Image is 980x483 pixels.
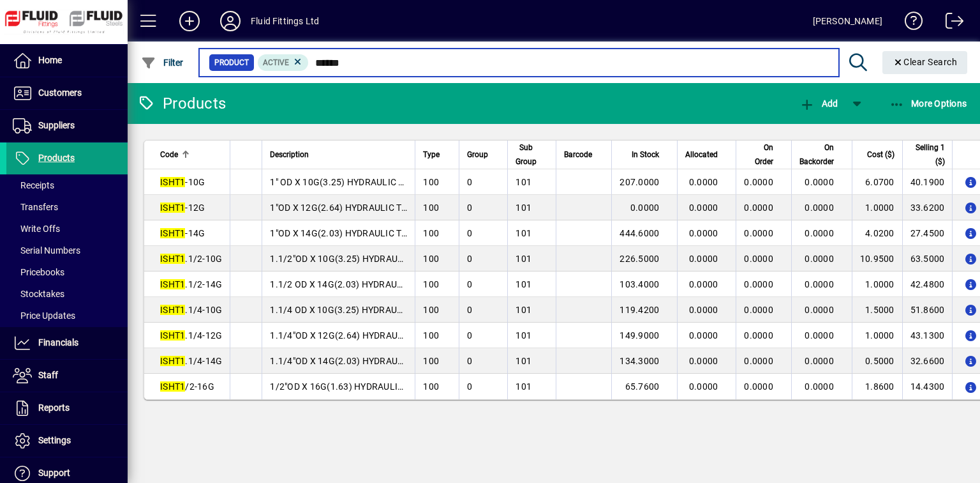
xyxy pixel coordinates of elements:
[852,374,902,399] td: 1.8600
[270,228,419,238] span: 1"OD X 14G(2.03) HYDRAULIC TUBE
[805,305,834,315] span: 0.0000
[38,468,70,478] span: Support
[423,228,439,238] span: 100
[160,228,185,238] em: ISHT1
[423,177,439,187] span: 100
[258,54,309,71] mat-chip: Activation Status: Active
[744,254,773,264] span: 0.0000
[895,3,923,44] a: Knowledge Base
[689,254,718,264] span: 0.0000
[270,254,436,264] span: 1.1/2"OD X 10G(3.25) HYDRAULIC TUBE
[270,279,435,289] span: 1.1/2 OD X 14G(2.03) HYDRAULIC TUBE
[6,261,128,283] a: Pricebooks
[6,174,128,196] a: Receipts
[882,51,968,74] button: Clear
[160,381,185,392] em: ISHT1
[6,305,128,326] a: Price Updates
[689,330,718,341] span: 0.0000
[886,92,970,115] button: More Options
[270,148,407,162] div: Description
[423,148,440,162] span: Type
[744,330,773,341] span: 0.0000
[423,279,439,289] span: 100
[13,224,60,234] span: Write Offs
[632,148,659,162] span: In Stock
[805,228,834,238] span: 0.0000
[852,195,902,220] td: 1.0000
[902,195,953,220] td: 33.6200
[423,148,451,162] div: Type
[852,348,902,374] td: 0.5000
[38,337,78,348] span: Financials
[620,279,659,289] span: 103.4000
[160,305,222,315] span: .1/4-10G
[516,356,531,366] span: 101
[38,370,58,380] span: Staff
[852,246,902,272] td: 10.9500
[160,279,185,289] em: ISHT1
[38,402,70,413] span: Reports
[423,254,439,264] span: 100
[160,177,205,187] span: -10G
[6,218,128,240] a: Write Offs
[141,57,184,68] span: Filter
[160,228,205,238] span: -14G
[38,435,71,445] span: Settings
[685,148,718,162] span: Allocated
[160,356,222,366] span: .1/4-14G
[516,305,531,315] span: 101
[467,330,472,341] span: 0
[799,141,834,169] span: On Backorder
[13,289,64,299] span: Stocktakes
[744,356,773,366] span: 0.0000
[423,381,439,392] span: 100
[516,330,531,341] span: 101
[467,148,488,162] span: Group
[902,272,953,297] td: 42.4800
[620,305,659,315] span: 119.4200
[467,254,472,264] span: 0
[689,356,718,366] span: 0.0000
[689,177,718,187] span: 0.0000
[902,323,953,348] td: 43.1300
[6,283,128,305] a: Stocktakes
[160,148,178,162] span: Code
[160,279,222,289] span: .1/2-14G
[270,177,420,187] span: 1" OD X 10G(3.25) HYDRAULIC TUBE
[160,254,222,264] span: .1/2-10G
[852,169,902,195] td: 6.0700
[38,120,75,130] span: Suppliers
[902,348,953,374] td: 32.6600
[13,180,54,190] span: Receipts
[423,330,439,341] span: 100
[6,392,128,424] a: Reports
[516,228,531,238] span: 101
[6,240,128,261] a: Serial Numbers
[630,203,660,213] span: 0.0000
[160,177,185,187] em: ISHT1
[889,98,967,109] span: More Options
[516,279,531,289] span: 101
[689,228,718,238] span: 0.0000
[6,196,128,218] a: Transfers
[6,327,128,359] a: Financials
[902,297,953,323] td: 51.8600
[902,220,953,246] td: 27.4500
[805,356,834,366] span: 0.0000
[936,3,964,44] a: Logout
[852,297,902,323] td: 1.5000
[467,228,472,238] span: 0
[6,425,128,457] a: Settings
[467,356,472,366] span: 0
[423,305,439,315] span: 100
[910,141,945,169] span: Selling 1 ($)
[689,203,718,213] span: 0.0000
[6,110,128,142] a: Suppliers
[138,51,187,74] button: Filter
[799,141,845,169] div: On Backorder
[620,177,659,187] span: 207.0000
[620,148,671,162] div: In Stock
[270,305,435,315] span: 1.1/4 OD X 10G(3.25) HYDRAULIC TUBE
[744,228,773,238] span: 0.0000
[270,381,427,392] span: 1/2"OD X 16G(1.63) HYDRAULIC TUBE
